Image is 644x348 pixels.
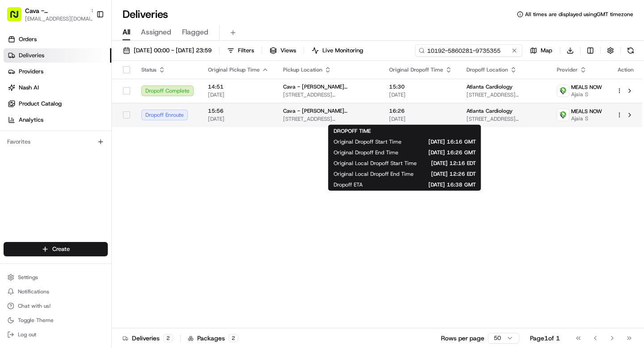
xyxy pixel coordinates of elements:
button: Live Monitoring [308,44,367,57]
span: [STREET_ADDRESS][PERSON_NAME] [283,115,375,123]
span: MEALS NOW [571,84,602,91]
button: Views [266,44,300,57]
p: Welcome 👋 [9,36,163,50]
img: Shah Alam [9,154,23,169]
span: Original Pickup Time [208,66,260,73]
span: [DATE] [208,115,269,123]
div: Favorites [4,135,108,149]
span: All [123,27,130,38]
a: Product Catalog [4,97,111,111]
span: Ajaia S [571,91,602,98]
span: DROPOFF TIME [334,127,371,135]
button: Create [4,242,108,256]
div: Packages [188,334,238,343]
a: 💻API Documentation [72,196,147,212]
span: Deliveries [19,51,44,59]
span: [DATE] 12:26 EDT [428,170,476,178]
button: Cava - [PERSON_NAME][GEOGRAPHIC_DATA] [25,6,87,15]
div: Action [616,66,635,73]
span: Pickup Location [283,66,322,73]
span: Assigned [141,27,171,38]
button: Chat with us! [4,300,108,312]
h1: Deliveries [123,7,168,21]
div: Page 1 of 1 [530,334,560,343]
div: 📗 [9,201,16,208]
span: Status [141,66,157,73]
button: Filters [223,44,258,57]
span: Live Monitoring [322,47,363,55]
button: Start new chat [152,88,163,99]
span: [STREET_ADDRESS][PERSON_NAME] [283,91,375,98]
span: Toggle Theme [18,317,54,324]
button: Notifications [4,285,108,298]
img: 4920774857489_3d7f54699973ba98c624_72.jpg [19,85,35,102]
img: melas_now_logo.png [557,85,569,97]
span: [STREET_ADDRESS][PERSON_NAME] [466,91,542,98]
span: Atlanta Cardiology [466,83,513,90]
span: [PERSON_NAME] [28,139,72,146]
span: Dropoff Location [466,66,508,73]
button: Refresh [624,44,637,57]
span: [STREET_ADDRESS][PERSON_NAME] [466,115,542,123]
span: Create [52,245,70,253]
span: [PERSON_NAME] [PERSON_NAME] [28,163,119,170]
span: • [74,139,77,146]
span: Map [541,47,552,55]
a: Analytics [4,113,111,127]
button: Log out [4,328,108,341]
img: melas_now_logo.png [557,109,569,121]
span: Pylon [89,222,108,229]
span: Original Local Dropoff Start Time [334,160,417,167]
button: Toggle Theme [4,314,108,327]
span: [DATE] 16:16 GMT [416,138,476,145]
span: Ajaia S [571,115,602,122]
span: [DATE] [125,163,144,170]
span: [DATE] [79,139,97,146]
div: Start new chat [40,85,147,94]
span: 15:56 [208,107,269,115]
span: Original Dropoff Start Time [334,138,402,145]
span: [DATE] 16:38 GMT [377,181,476,188]
span: All times are displayed using GMT timezone [525,11,633,18]
span: [DATE] [208,91,269,98]
span: MEALS NOW [571,108,602,115]
span: Atlanta Cardiology [466,107,513,115]
div: 2 [229,334,238,342]
span: Settings [18,274,38,281]
button: Settings [4,271,108,284]
img: Grace Nketiah [9,130,23,144]
button: [EMAIL_ADDRESS][DOMAIN_NAME] [25,15,97,22]
span: API Documentation [85,200,144,209]
a: Providers [4,64,111,79]
span: Original Local Dropoff End Time [334,170,414,178]
button: Cava - [PERSON_NAME][GEOGRAPHIC_DATA][EMAIL_ADDRESS][DOMAIN_NAME] [4,4,93,25]
span: [DATE] [389,115,452,123]
div: 💻 [76,201,83,208]
span: Provider [557,66,578,73]
button: Map [526,44,556,57]
span: Original Dropoff Time [389,66,443,73]
span: Providers [19,68,43,76]
span: Orders [19,35,37,43]
div: Past conversations [9,116,60,123]
span: Dropoff ETA [334,181,363,188]
span: Filters [238,47,254,55]
span: [DATE] 12:16 EDT [431,160,476,167]
img: 1736555255976-a54dd68f-1ca7-489b-9aae-adbdc363a1c4 [18,139,25,146]
img: 1736555255976-a54dd68f-1ca7-489b-9aae-adbdc363a1c4 [9,85,25,102]
span: [DATE] 16:26 GMT [413,149,476,156]
span: Cava - [PERSON_NAME][GEOGRAPHIC_DATA] [283,83,375,90]
a: Orders [4,32,111,47]
span: Views [280,47,296,55]
span: 15:30 [389,83,452,90]
span: Product Catalog [19,100,62,108]
div: 2 [163,334,173,342]
span: [DATE] [389,91,452,98]
span: • [120,163,123,170]
span: Notifications [18,288,49,295]
button: [DATE] 00:00 - [DATE] 23:59 [119,44,216,57]
input: Clear [23,58,148,67]
a: 📗Knowledge Base [5,196,72,212]
span: Knowledge Base [18,200,68,209]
